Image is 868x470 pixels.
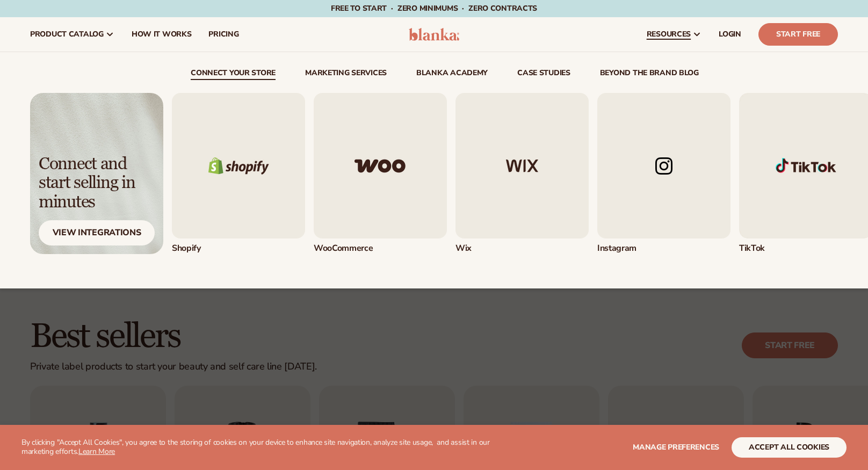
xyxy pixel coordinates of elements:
[30,93,163,254] a: Light background with shadow. Connect and start selling in minutes View Integrations
[597,93,730,238] img: Instagram logo.
[455,93,589,238] img: Wix logo.
[597,243,730,254] div: Instagram
[132,30,192,39] span: How It Works
[172,93,305,238] img: Shopify logo.
[191,69,276,80] a: connect your store
[597,93,730,254] a: Instagram logo. Instagram
[200,17,247,52] a: pricing
[314,93,447,254] div: 2 / 5
[409,28,460,41] img: logo
[638,17,710,52] a: resources
[208,30,238,39] span: pricing
[305,69,387,80] a: Marketing services
[647,30,691,39] span: resources
[78,446,115,457] a: Learn More
[517,69,570,80] a: case studies
[719,30,741,39] span: LOGIN
[416,69,488,80] a: Blanka Academy
[30,93,163,254] img: Light background with shadow.
[39,155,155,212] div: Connect and start selling in minutes
[21,17,123,52] a: product catalog
[732,437,847,458] button: accept all cookies
[455,243,589,254] div: Wix
[21,438,494,457] p: By clicking "Accept All Cookies", you agree to the storing of cookies on your device to enhance s...
[331,3,537,13] span: Free to start · ZERO minimums · ZERO contracts
[633,442,719,452] span: Manage preferences
[172,243,305,254] div: Shopify
[455,93,589,254] div: 3 / 5
[314,243,447,254] div: WooCommerce
[758,23,838,46] a: Start Free
[172,93,305,254] div: 1 / 5
[314,93,447,254] a: Woo commerce logo. WooCommerce
[455,93,589,254] a: Wix logo. Wix
[123,17,200,52] a: How It Works
[597,93,730,254] div: 4 / 5
[600,69,699,80] a: beyond the brand blog
[633,437,719,458] button: Manage preferences
[39,220,155,245] div: View Integrations
[30,30,104,39] span: product catalog
[172,93,305,254] a: Shopify logo. Shopify
[710,17,750,52] a: LOGIN
[314,93,447,238] img: Woo commerce logo.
